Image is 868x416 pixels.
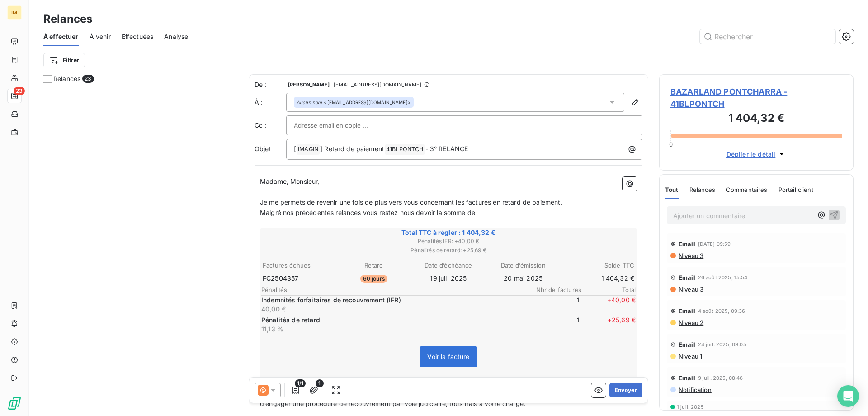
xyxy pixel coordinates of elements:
span: Nbr de factures [527,286,581,293]
th: Date d’émission [486,261,560,270]
input: Adresse email en copie ... [294,119,391,132]
span: BAZARLAND PONTCHARRA - 41BLPONTCH [670,86,842,110]
p: Pénalités de retard [261,316,524,325]
span: 60 jours [360,275,387,283]
span: Malgré nos précédentes relances vous restez nous devoir la somme de: [260,209,477,216]
span: Pénalités [261,286,527,293]
span: - 3° RELANCE [425,145,468,153]
th: Date d’échéance [411,261,485,270]
span: IMAGIN [297,144,320,155]
p: 11,13 % [261,325,524,334]
p: Indemnités forfaitaires de recouvrement (IFR) [261,296,524,305]
span: 1 [525,316,580,334]
span: Commentaires [726,186,768,193]
span: Email [679,274,695,281]
span: De : [255,80,286,89]
span: 24 juil. 2025, 09:05 [698,342,746,347]
span: Email [679,374,695,382]
span: 23 [82,75,94,83]
div: IM [7,5,22,20]
label: Cc : [255,121,286,130]
span: Madame, Monsieur, [260,177,320,185]
span: + 40,00 € [581,296,636,314]
h3: 1 404,32 € [670,110,842,128]
span: Niveau 3 [678,252,703,259]
span: 1/1 [295,379,306,387]
span: [ [294,145,296,153]
span: [PERSON_NAME] [288,82,330,87]
span: À effectuer [43,32,79,41]
span: Total TTC à régler : 1 404,32 € [261,228,636,237]
span: 26 août 2025, 15:54 [698,275,748,280]
span: Pénalités IFR : + 40,00 € [261,237,636,245]
span: Effectuées [122,32,154,41]
span: Nous vous demandons de régulariser dans les plus brefs délais. Sauf règlement sous 8 jours nous s... [260,389,612,407]
div: Open Intercom Messenger [837,385,859,407]
span: ] Retard de paiement [320,145,384,153]
button: Filtrer [43,53,85,67]
span: 1 [525,296,580,314]
span: Portail client [778,186,813,193]
span: Niveau 2 [678,319,703,326]
span: 1 [316,379,324,387]
span: Email [679,341,695,348]
label: À : [255,98,286,107]
span: 41BLPONTCH [385,144,425,155]
span: Email [679,307,695,315]
span: Email [679,240,695,248]
span: Pénalités de retard : + 25,69 € [261,246,636,254]
span: FC2504357 [263,274,298,283]
em: Aucun nom [297,99,322,105]
button: Envoyer [609,383,642,397]
span: - [EMAIL_ADDRESS][DOMAIN_NAME] [331,82,421,87]
span: Notification [678,386,712,393]
span: + 25,69 € [581,316,636,334]
span: Objet : [255,145,275,153]
span: Analyse [164,32,188,41]
span: Total [581,286,636,293]
span: Relances [53,74,80,83]
input: Rechercher [700,29,835,44]
span: Relances [689,186,715,193]
span: Niveau 3 [678,286,703,293]
img: Logo LeanPay [7,396,22,411]
span: À venir [90,32,111,41]
td: 19 juil. 2025 [411,273,485,283]
th: Retard [337,261,410,270]
span: 0 [669,141,673,148]
button: Déplier le détail [724,149,789,159]
div: <[EMAIL_ADDRESS][DOMAIN_NAME]> [297,99,411,105]
span: 9 juil. 2025, 08:46 [698,375,743,381]
h3: Relances [43,11,92,27]
div: grid [43,89,238,416]
span: Je me permets de revenir une fois de plus vers vous concernant les factures en retard de paiement. [260,198,562,206]
span: Déplier le détail [726,149,776,159]
th: Factures échues [262,261,336,270]
span: Niveau 1 [678,353,702,360]
span: Voir la facture [427,353,469,360]
span: 1 juil. 2025 [677,404,704,410]
td: 1 404,32 € [561,273,635,283]
td: 20 mai 2025 [486,273,560,283]
th: Solde TTC [561,261,635,270]
span: Tout [665,186,679,193]
p: 40,00 € [261,305,524,314]
span: [DATE] 09:59 [698,241,731,247]
span: 23 [14,87,25,95]
span: 4 août 2025, 09:36 [698,308,745,314]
